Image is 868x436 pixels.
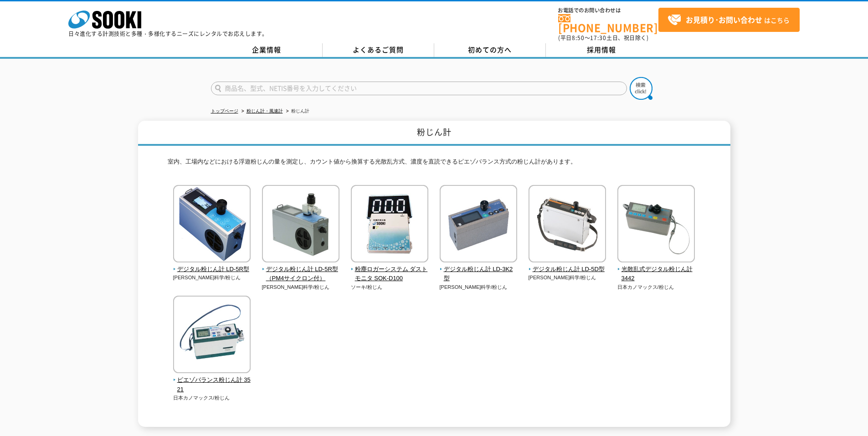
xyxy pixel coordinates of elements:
p: [PERSON_NAME]科学/粉じん [529,274,606,282]
a: 初めての方へ [434,43,546,57]
img: デジタル粉じん計 LD-5R型 [173,185,251,265]
a: トップページ [211,108,238,113]
a: デジタル粉じん計 LD-5R型 [173,256,251,274]
a: [PHONE_NUMBER] [558,14,658,33]
p: [PERSON_NAME]科学/粉じん [440,283,518,291]
img: 粉塵ロガーシステム ダストモニタ SOK-D100 [351,185,428,265]
a: ピエゾバランス粉じん計 3521 [173,367,251,394]
span: デジタル粉じん計 LD-3K2型 [440,265,518,284]
img: 光散乱式デジタル粉じん計 3442 [617,185,695,265]
a: 採用情報 [546,43,657,57]
span: (平日 ～ 土日、祝日除く) [558,34,648,42]
a: お見積り･お問い合わせはこちら [658,8,800,32]
a: デジタル粉じん計 LD-5D型 [529,256,606,274]
input: 商品名、型式、NETIS番号を入力してください [211,82,627,95]
span: ピエゾバランス粉じん計 3521 [173,375,251,395]
a: よくあるご質問 [323,43,434,57]
span: 光散乱式デジタル粉じん計 3442 [617,265,695,284]
a: 光散乱式デジタル粉じん計 3442 [617,256,695,283]
strong: お見積り･お問い合わせ [686,14,762,25]
a: デジタル粉じん計 LD-3K2型 [440,256,518,283]
p: ソーキ/粉じん [351,283,429,291]
span: デジタル粉じん計 LD-5R型（PM4サイクロン付） [262,265,340,284]
img: デジタル粉じん計 LD-5D型 [529,185,606,265]
p: [PERSON_NAME]科学/粉じん [173,274,251,282]
a: 粉じん計・風速計 [247,108,283,113]
p: 日本カノマックス/粉じん [617,283,695,291]
a: デジタル粉じん計 LD-5R型（PM4サイクロン付） [262,256,340,283]
span: デジタル粉じん計 LD-5D型 [529,265,606,274]
a: 粉塵ロガーシステム ダストモニタ SOK-D100 [351,256,429,283]
span: 粉塵ロガーシステム ダストモニタ SOK-D100 [351,265,429,284]
span: お電話でのお問い合わせは [558,8,658,13]
span: はこちら [668,13,790,27]
img: ピエゾバランス粉じん計 3521 [173,296,251,375]
span: 17:30 [590,34,606,42]
img: btn_search.png [630,77,652,100]
span: 8:50 [572,34,585,42]
img: デジタル粉じん計 LD-3K2型 [440,185,517,265]
p: [PERSON_NAME]科学/粉じん [262,283,340,291]
p: 日々進化する計測技術と多種・多様化するニーズにレンタルでお応えします。 [68,31,268,36]
h1: 粉じん計 [138,121,730,146]
span: 初めての方へ [468,45,512,55]
p: 日本カノマックス/粉じん [173,394,251,402]
p: 室内、工場内などにおける浮遊粉じんの量を測定し、カウント値から換算する光散乱方式、濃度を直読できるピエゾバランス方式の粉じん計があります。 [168,157,701,171]
li: 粉じん計 [284,107,309,116]
span: デジタル粉じん計 LD-5R型 [173,265,251,274]
img: デジタル粉じん計 LD-5R型（PM4サイクロン付） [262,185,339,265]
a: 企業情報 [211,43,323,57]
